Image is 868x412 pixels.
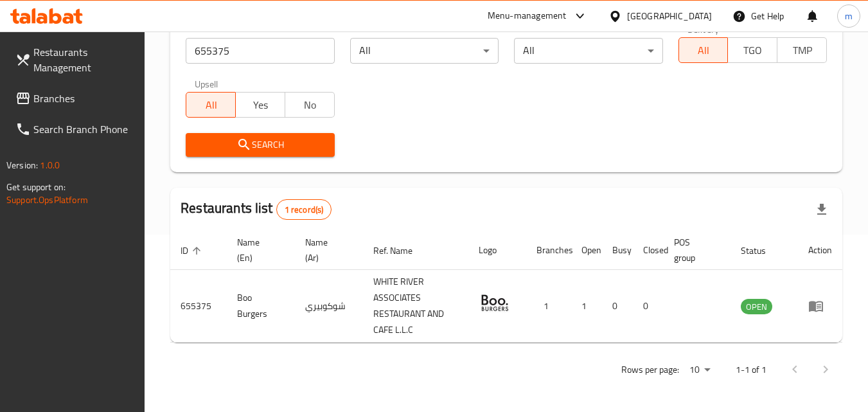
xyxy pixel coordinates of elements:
img: Boo Burgers [479,287,511,319]
button: TMP [777,37,827,63]
div: Menu [808,298,832,314]
span: ID [181,243,205,258]
span: 1 record(s) [277,204,332,216]
td: 655375 [170,270,227,343]
label: Delivery [687,24,720,33]
span: Restaurants Management [33,44,135,75]
button: No [285,92,335,118]
span: TMP [783,41,822,60]
span: All [684,41,723,60]
div: OPEN [741,299,772,314]
a: Search Branch Phone [5,114,145,145]
div: Rows per page: [684,361,715,380]
th: Closed [633,231,664,270]
span: Name (Ar) [305,235,348,265]
th: Logo [468,231,526,270]
span: Ref. Name [373,243,429,258]
span: TGO [733,41,772,60]
button: All [678,37,729,63]
th: Open [571,231,602,270]
label: Upsell [195,79,218,88]
td: 1 [571,270,602,343]
div: [GEOGRAPHIC_DATA] [627,9,712,23]
input: Search for restaurant name or ID.. [186,38,334,64]
th: Branches [526,231,571,270]
a: Support.OpsPlatform [6,192,88,208]
table: enhanced table [170,231,842,343]
button: TGO [727,37,777,63]
td: WHITE RIVER ASSOCIATES RESTAURANT AND CAFE L.L.C [363,270,468,343]
div: Export file [806,194,837,225]
span: m [845,9,853,23]
a: Restaurants Management [5,37,145,83]
div: Menu-management [488,8,567,24]
div: Total records count [276,199,332,220]
button: Search [186,133,334,157]
span: Search [196,137,324,153]
button: All [186,92,236,118]
span: Get support on: [6,179,66,195]
span: 1.0.0 [40,157,60,174]
td: 1 [526,270,571,343]
span: No [290,96,330,114]
a: Branches [5,83,145,114]
h2: Restaurants list [181,199,332,220]
span: Yes [241,96,280,114]
td: شوكوبيري [295,270,364,343]
span: Name (En) [237,235,279,265]
th: Action [798,231,842,270]
span: Branches [33,91,135,106]
td: 0 [633,270,664,343]
span: Status [741,243,783,258]
button: Yes [235,92,285,118]
td: 0 [602,270,633,343]
p: Rows per page: [621,362,679,378]
span: Search Branch Phone [33,121,135,137]
div: All [514,38,662,64]
th: Busy [602,231,633,270]
td: Boo Burgers [227,270,295,343]
span: POS group [674,235,715,265]
span: All [191,96,231,114]
div: All [350,38,499,64]
p: 1-1 of 1 [736,362,766,378]
span: OPEN [741,300,772,314]
span: Version: [6,157,38,174]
